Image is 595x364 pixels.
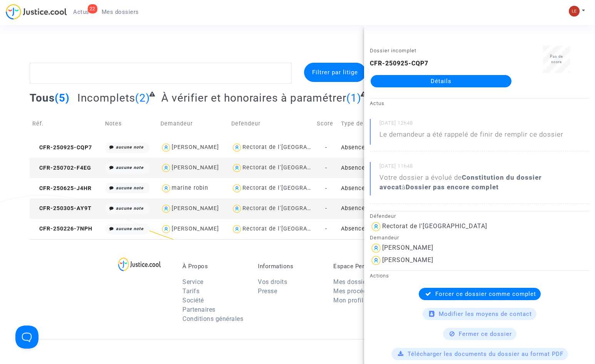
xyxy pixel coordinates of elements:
div: Rectorat de l'[GEOGRAPHIC_DATA] [242,185,341,191]
small: Dossier incomplet [370,48,416,53]
div: [PERSON_NAME] [172,144,219,150]
div: [PERSON_NAME] [172,205,219,212]
a: 22Actus [67,6,95,18]
span: Modifier les moyens de contact [439,311,532,317]
span: Forcer ce dossier comme complet [435,291,536,297]
p: Espace Personnel [333,263,397,270]
img: icon-user.svg [370,254,382,267]
span: CFR-250226-7NPH [32,225,92,232]
i: aucune note [116,206,144,211]
small: [DATE] 11h48 [379,163,589,173]
span: - [325,165,327,171]
div: Rectorat de l'[GEOGRAPHIC_DATA] [242,225,341,232]
a: Mes procédures [333,287,379,295]
a: Mes dossiers [95,6,145,18]
td: Demandeur [158,110,229,137]
span: CFR-250625-J4HR [32,185,92,192]
td: Absence de mise à disposition d'AESH [338,178,424,199]
span: Pas de score [550,54,563,64]
i: aucune note [116,165,144,170]
small: [DATE] 12h48 [379,120,589,130]
span: Fermer ce dossier [459,331,512,337]
div: [PERSON_NAME] [172,225,219,232]
span: Télécharger les documents du dossier au format PDF [408,351,563,357]
td: Defendeur [229,110,314,137]
span: À vérifier et honoraires à paramétrer [161,92,346,104]
img: icon-user.svg [231,142,242,153]
div: Rectorat de l'[GEOGRAPHIC_DATA] [242,164,341,171]
iframe: Help Scout Beacon - Open [15,326,38,349]
img: icon-user.svg [160,162,172,174]
span: (5) [55,92,70,104]
span: CFR-250702-F4EG [32,165,91,171]
a: Vos droits [258,278,287,286]
i: aucune note [116,226,144,231]
a: Conditions générales [182,315,243,322]
img: icon-user.svg [231,183,242,194]
p: À Propos [182,263,246,270]
b: CFR-250925-CQP7 [370,60,428,67]
span: - [325,205,327,212]
img: icon-user.svg [231,224,242,235]
div: Rectorat de l'[GEOGRAPHIC_DATA] [382,222,487,230]
div: [PERSON_NAME] [382,256,433,264]
small: Défendeur [370,213,396,219]
td: Absence de mise à disposition d'AESH [338,158,424,178]
a: Détails [371,75,511,87]
a: Presse [258,287,277,295]
td: Score [314,110,338,137]
img: icon-user.svg [160,183,172,194]
a: Société [182,297,204,304]
div: [PERSON_NAME] [172,164,219,171]
img: logo-lg.svg [118,257,161,271]
img: icon-user.svg [231,203,242,214]
img: jc-logo.svg [6,4,67,20]
p: Le demandeur a été rappelé de finir de remplir ce dossier [379,130,563,143]
span: Filtrer par litige [312,69,358,76]
span: Mes dossiers [102,8,139,15]
span: CFR-250925-CQP7 [32,144,92,151]
div: Votre dossier a évolué de à [379,173,589,192]
b: Dossier pas encore complet [406,183,499,191]
a: Mon profil [333,297,363,304]
a: Partenaires [182,306,216,313]
a: Tarifs [182,287,199,295]
a: Service [182,278,204,286]
span: Incomplets [77,92,135,104]
div: 22 [88,4,97,13]
span: - [325,225,327,232]
img: icon-user.svg [231,162,242,174]
small: Actions [370,273,389,279]
td: Absence de mise à disposition d'AESH [338,137,424,158]
div: marine robin [172,185,208,191]
span: Tous [30,92,55,104]
span: (2) [135,92,150,104]
td: Notes [102,110,158,137]
td: Absence de mise à disposition d'AESH [338,219,424,239]
div: Rectorat de l'[GEOGRAPHIC_DATA] ([GEOGRAPHIC_DATA]-[GEOGRAPHIC_DATA]) [242,205,468,212]
img: icon-user.svg [160,224,172,235]
small: Actus [370,100,384,106]
div: [PERSON_NAME] [382,244,433,251]
a: Mes dossiers [333,278,371,286]
img: 7d989c7df380ac848c7da5f314e8ff03 [569,6,580,17]
span: Actus [73,8,89,15]
img: icon-user.svg [160,142,172,153]
small: Demandeur [370,235,399,240]
img: icon-user.svg [370,242,382,254]
span: CFR-250305-AY9T [32,205,92,212]
img: icon-user.svg [370,220,382,233]
span: (1) [346,92,361,104]
div: Rectorat de l'[GEOGRAPHIC_DATA] [242,144,341,150]
span: - [325,144,327,151]
td: Absence de mise à disposition d'AESH [338,199,424,219]
i: aucune note [116,145,144,150]
img: icon-user.svg [160,203,172,214]
td: Réf. [30,110,102,137]
i: aucune note [116,185,144,190]
span: - [325,185,327,192]
p: Informations [258,263,322,270]
td: Type de dossier [338,110,424,137]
